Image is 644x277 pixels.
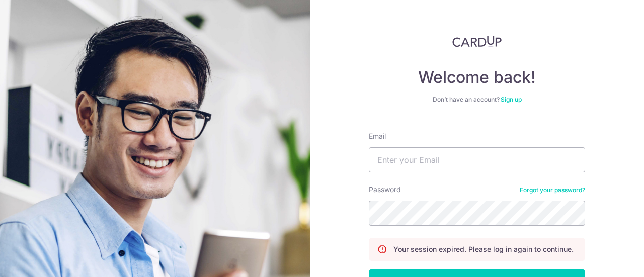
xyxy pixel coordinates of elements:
[369,147,585,172] input: Enter your Email
[393,244,574,254] p: Your session expired. Please log in again to continue.
[369,96,585,104] div: Don’t have an account?
[501,96,522,103] a: Sign up
[520,186,585,194] a: Forgot your password?
[369,184,401,195] label: Password
[369,131,386,141] label: Email
[369,67,585,87] h4: Welcome back!
[452,35,502,47] img: CardUp Logo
